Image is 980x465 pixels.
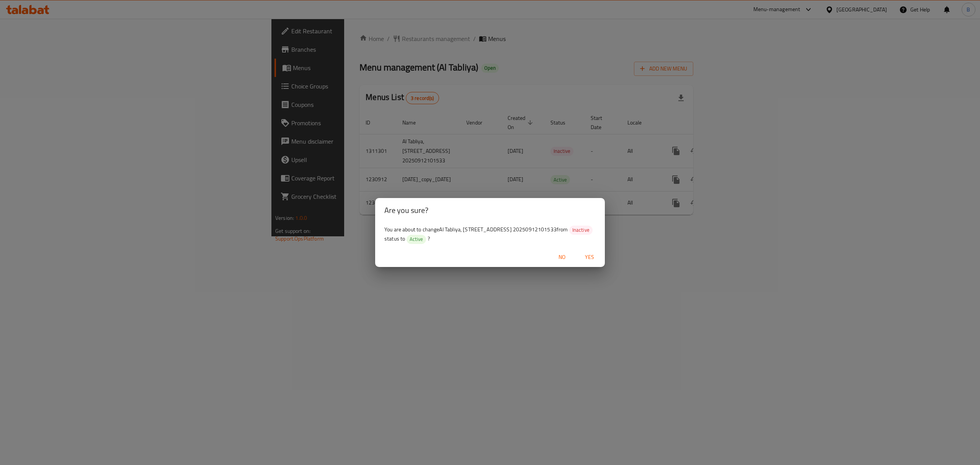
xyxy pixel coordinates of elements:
[384,204,596,216] h2: Are you sure?
[569,226,593,234] span: Inactive
[384,224,593,244] span: You are about to change Al Tabliya, [STREET_ADDRESS] 20250912101533 from status to ?
[407,236,426,243] span: Active
[577,250,602,264] button: Yes
[553,252,571,262] span: No
[550,250,574,264] button: No
[407,235,426,244] div: Active
[569,226,593,235] div: Inactive
[580,252,599,262] span: Yes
